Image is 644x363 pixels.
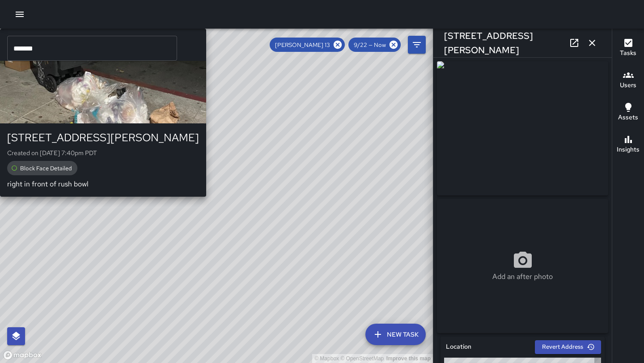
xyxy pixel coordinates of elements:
h6: Insights [617,145,640,155]
button: Tasks [612,32,644,64]
img: request_images%2F801a93d0-9826-11f0-a2e1-23c3891d67b2 [437,61,608,195]
button: Assets [612,97,644,129]
span: Block Face Detailed [15,165,77,172]
p: Created on [DATE] 7:40pm PDT [7,148,199,157]
h6: [STREET_ADDRESS][PERSON_NAME] [444,29,565,57]
button: New Task [365,324,426,345]
button: Insights [612,129,644,161]
div: [PERSON_NAME] 13 [270,38,345,52]
div: [STREET_ADDRESS][PERSON_NAME] [7,131,199,145]
span: 9/22 — Now [348,41,391,49]
p: Add an after photo [492,271,553,282]
p: right in front of rush bowl [7,179,199,190]
button: Users [612,64,644,97]
div: 9/22 — Now [348,38,401,52]
button: Filters [408,36,426,54]
span: [PERSON_NAME] 13 [270,41,335,49]
h6: Assets [618,113,638,122]
h6: Location [446,342,471,352]
h6: Tasks [620,48,636,58]
button: Revert Address [535,340,601,354]
h6: Users [620,80,636,90]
